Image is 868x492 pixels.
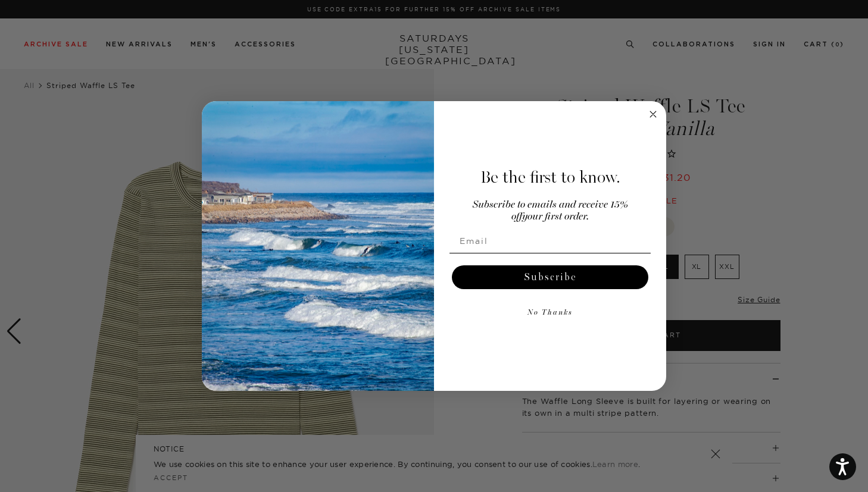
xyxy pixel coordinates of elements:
[202,101,434,391] img: 125c788d-000d-4f3e-b05a-1b92b2a23ec9.jpeg
[511,212,522,222] span: off
[449,301,651,325] button: No Thanks
[473,200,628,210] span: Subscribe to emails and receive 15%
[522,212,589,222] span: your first order.
[646,107,660,121] button: Close dialog
[452,265,648,289] button: Subscribe
[480,167,620,187] span: Be the first to know.
[449,229,651,253] input: Email
[449,253,651,253] img: underline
